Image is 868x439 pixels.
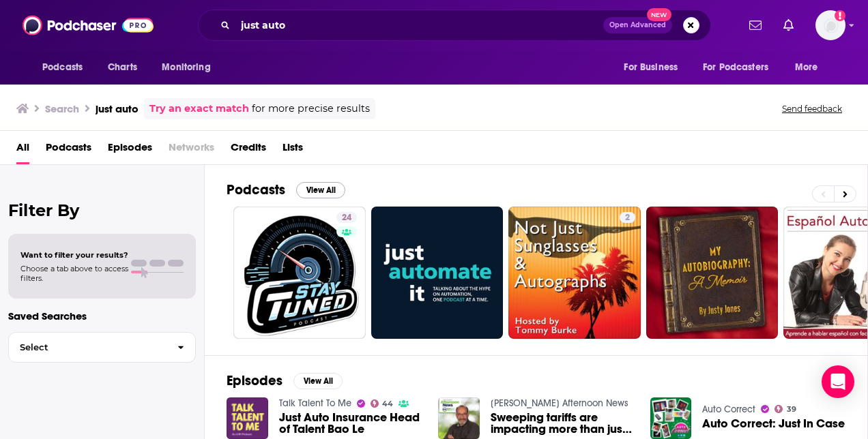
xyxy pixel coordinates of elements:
a: 2 [508,207,641,339]
button: Send feedback [778,103,846,115]
a: EpisodesView All [227,372,343,389]
img: Just Auto Insurance Head of Talent Bao Le [227,397,268,439]
button: View All [293,373,343,389]
a: Talk Talent To Me [279,397,351,409]
span: Select [9,343,167,352]
h2: Podcasts [227,181,285,198]
input: Search podcasts, credits, & more... [235,14,603,36]
h3: Search [45,102,79,115]
button: open menu [694,55,788,80]
span: For Business [624,58,678,77]
a: Lists [283,136,303,164]
img: User Profile [815,10,845,40]
span: 39 [787,406,796,412]
a: 39 [775,405,796,413]
a: PodcastsView All [227,181,345,198]
button: open menu [33,55,100,80]
span: For Podcasters [703,58,768,77]
a: Credits [231,136,266,164]
span: Monitoring [162,58,210,77]
p: Saved Searches [8,309,196,322]
a: Sweeping tariffs are impacting more than just auto prices [491,412,634,435]
span: Logged in as Shift_2 [815,10,845,40]
a: Auto Correct [702,404,755,415]
span: 44 [382,401,393,407]
button: Open AdvancedNew [603,17,672,33]
h2: Episodes [227,372,283,389]
button: open menu [152,55,228,80]
div: Open Intercom Messenger [822,365,854,398]
h3: just auto [96,102,139,115]
span: 2 [625,211,630,225]
a: 44 [371,399,394,408]
button: View All [296,182,345,198]
span: Open Advanced [609,22,666,29]
h2: Filter By [8,200,196,220]
a: Just Auto Insurance Head of Talent Bao Le [279,412,422,435]
span: Want to filter your results? [20,250,128,260]
a: 2 [620,212,635,223]
span: New [647,8,671,21]
a: 24 [336,212,357,223]
a: Jeff Caplan's Afternoon News [491,397,628,409]
a: Try an exact match [149,101,249,117]
img: Podchaser - Follow, Share and Rate Podcasts [23,12,154,38]
button: Select [8,332,196,363]
a: Podcasts [46,136,91,164]
img: Auto Correct: Just In Case [650,397,692,439]
img: Sweeping tariffs are impacting more than just auto prices [438,397,480,439]
a: 24 [233,207,366,339]
a: All [16,136,29,164]
a: Auto Correct: Just In Case [702,418,845,429]
button: open menu [614,55,695,80]
div: Search podcasts, credits, & more... [198,10,711,41]
a: Show notifications dropdown [744,14,767,37]
a: Episodes [108,136,152,164]
span: for more precise results [252,101,370,117]
button: open menu [785,55,835,80]
svg: Add a profile image [835,10,845,21]
a: Show notifications dropdown [778,14,799,37]
span: Podcasts [42,58,83,77]
span: More [795,58,818,77]
span: Charts [108,58,137,77]
span: Choose a tab above to access filters. [20,264,128,283]
span: 24 [342,211,351,225]
span: Networks [169,136,214,164]
a: Charts [99,55,145,80]
button: Show profile menu [815,10,845,40]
